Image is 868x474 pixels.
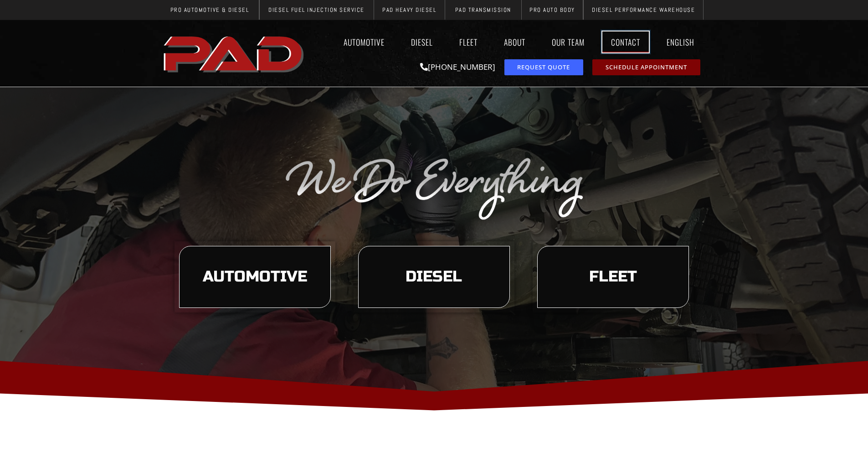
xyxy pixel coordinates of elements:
a: English [658,31,708,52]
a: pro automotive and diesel home page [161,29,308,78]
a: Diesel [402,31,442,52]
a: learn more about our fleet services [537,246,689,308]
span: Diesel Performance Warehouse [592,7,695,13]
a: Our Team [543,31,593,52]
span: Request Quote [517,64,570,70]
span: Fleet [589,269,637,285]
span: Automotive [203,269,307,285]
a: [PHONE_NUMBER] [420,62,495,72]
a: Contact [602,31,649,52]
img: The image shows the word "PAD" in bold, red, uppercase letters with a slight shadow effect. [161,29,308,78]
a: learn more about our diesel services [358,246,510,308]
a: learn more about our automotive services [179,246,331,308]
a: request a service or repair quote [504,59,583,75]
a: Automotive [335,31,393,52]
span: Pro Automotive & Diesel [170,7,249,13]
span: Schedule Appointment [606,64,687,70]
a: schedule repair or service appointment [592,59,700,75]
span: Diesel [406,269,462,285]
a: About [495,31,534,52]
span: PAD Heavy Diesel [382,7,436,13]
span: Pro Auto Body [529,7,575,13]
span: PAD Transmission [455,7,511,13]
span: Diesel Fuel Injection Service [268,7,365,13]
a: Fleet [451,31,486,52]
nav: Menu [308,31,708,52]
img: The image displays the phrase "We Do Everything" in a silver, cursive font on a transparent backg... [284,154,585,221]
